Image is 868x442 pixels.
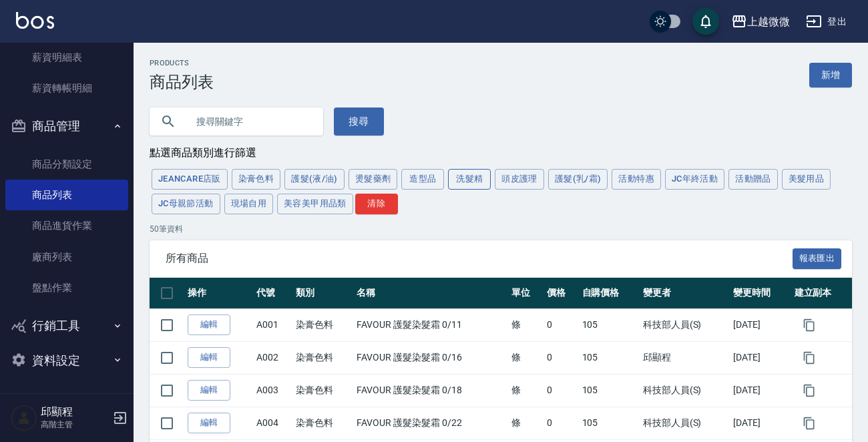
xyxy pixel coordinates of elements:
[612,169,661,190] button: 活動特惠
[355,194,398,214] button: 清除
[41,405,109,419] h5: 邱顯程
[188,314,230,335] a: 編輯
[782,169,831,190] button: 美髮用品
[166,252,793,265] span: 所有商品
[640,308,730,341] td: 科技部人員(S)
[544,374,579,407] td: 0
[232,169,281,190] button: 染膏色料
[152,169,228,190] button: JeanCare店販
[726,8,795,35] button: 上越微微
[5,180,128,210] a: 商品列表
[292,407,353,439] td: 染膏色料
[5,242,128,272] a: 廠商列表
[730,278,791,309] th: 變更時間
[665,169,724,190] button: JC年終活動
[11,405,37,431] img: Person
[184,278,253,309] th: 操作
[277,194,353,214] button: 美容美甲用品類
[188,413,230,433] a: 編輯
[579,374,640,407] td: 105
[448,169,491,190] button: 洗髮精
[150,73,214,91] h3: 商品列表
[793,248,842,269] button: 報表匯出
[188,347,230,368] a: 編輯
[292,374,353,407] td: 染膏色料
[728,169,778,190] button: 活動贈品
[508,407,544,439] td: 條
[353,341,508,374] td: FAVOUR 護髮染髮霜 0/16
[579,278,640,309] th: 自購價格
[508,308,544,341] td: 條
[692,8,719,35] button: save
[5,308,128,343] button: 行銷工具
[284,169,345,190] button: 護髮(液/油)
[349,169,398,190] button: 燙髮藥劑
[508,341,544,374] td: 條
[150,223,852,235] p: 50 筆資料
[152,194,220,214] button: JC母親節活動
[292,341,353,374] td: 染膏色料
[150,59,214,67] h2: Products
[253,278,292,309] th: 代號
[791,278,852,309] th: 建立副本
[640,341,730,374] td: 邱顯程
[579,341,640,374] td: 105
[353,374,508,407] td: FAVOUR 護髮染髮霜 0/18
[5,210,128,241] a: 商品進貨作業
[150,146,852,160] div: 點選商品類別進行篩選
[5,109,128,144] button: 商品管理
[253,374,292,407] td: A003
[544,308,579,341] td: 0
[5,272,128,303] a: 盤點作業
[793,251,842,264] a: 報表匯出
[41,419,109,431] p: 高階主管
[188,380,230,401] a: 編輯
[730,308,791,341] td: [DATE]
[224,194,274,214] button: 現場自用
[730,374,791,407] td: [DATE]
[640,407,730,439] td: 科技部人員(S)
[353,278,508,309] th: 名稱
[5,73,128,103] a: 薪資轉帳明細
[730,341,791,374] td: [DATE]
[292,308,353,341] td: 染膏色料
[809,63,852,87] a: 新增
[5,149,128,180] a: 商品分類設定
[508,374,544,407] td: 條
[640,374,730,407] td: 科技部人員(S)
[292,278,353,309] th: 類別
[253,341,292,374] td: A002
[253,308,292,341] td: A001
[801,9,852,34] button: 登出
[187,103,312,140] input: 搜尋關鍵字
[544,341,579,374] td: 0
[544,407,579,439] td: 0
[544,278,579,309] th: 價格
[495,169,544,190] button: 頭皮護理
[353,407,508,439] td: FAVOUR 護髮染髮霜 0/22
[5,42,128,73] a: 薪資明細表
[334,107,384,136] button: 搜尋
[640,278,730,309] th: 變更者
[253,407,292,439] td: A004
[548,169,608,190] button: 護髮(乳/霜)
[747,13,790,30] div: 上越微微
[5,343,128,378] button: 資料設定
[579,308,640,341] td: 105
[730,407,791,439] td: [DATE]
[508,278,544,309] th: 單位
[353,308,508,341] td: FAVOUR 護髮染髮霜 0/11
[579,407,640,439] td: 105
[401,169,444,190] button: 造型品
[16,12,54,29] img: Logo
